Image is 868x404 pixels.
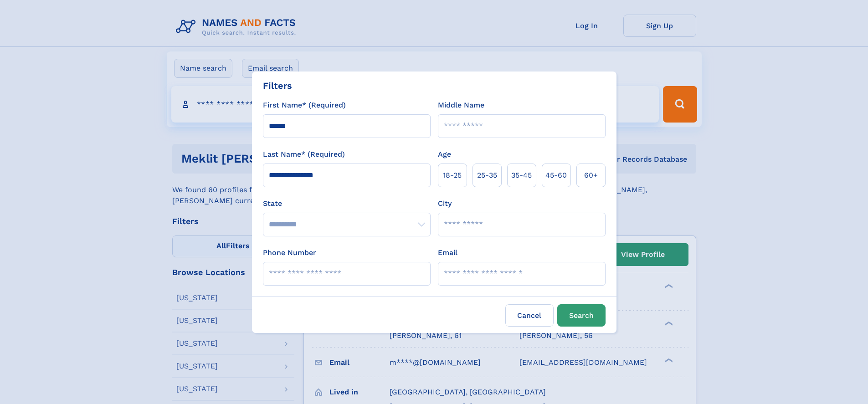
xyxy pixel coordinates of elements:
span: 25‑35 [477,170,497,181]
label: Cancel [505,304,554,327]
label: Email [438,247,457,258]
span: 60+ [584,170,598,181]
label: State [263,198,431,209]
div: Filters [263,79,292,92]
label: Middle Name [438,100,484,111]
label: City [438,198,452,209]
label: Phone Number [263,247,316,258]
span: 45‑60 [545,170,567,181]
label: Last Name* (Required) [263,149,345,160]
label: First Name* (Required) [263,100,346,111]
button: Search [557,304,606,327]
label: Age [438,149,451,160]
span: 18‑25 [443,170,462,181]
span: 35‑45 [511,170,532,181]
